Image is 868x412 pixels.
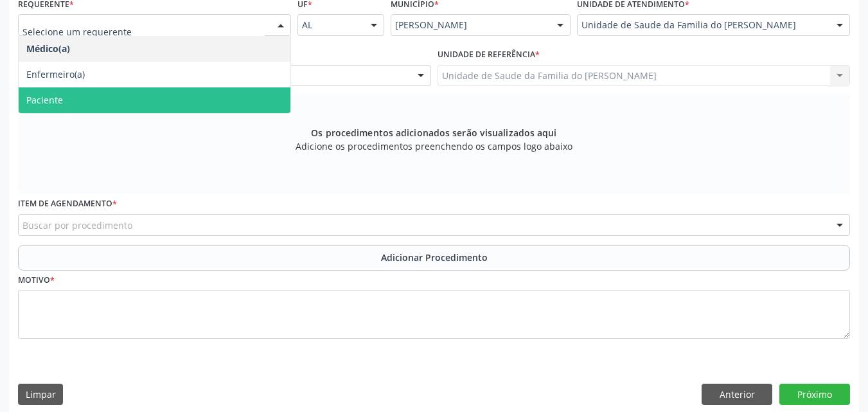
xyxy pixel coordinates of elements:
[302,19,358,31] span: AL
[22,19,265,44] input: Selecione um requerente
[296,139,572,153] span: Adicione os procedimentos preenchendo os campos logo abaixo
[26,94,63,106] span: Paciente
[18,271,55,291] label: Motivo
[18,245,850,271] button: Adicionar Procedimento
[581,19,824,31] span: Unidade de Saude da Familia do [PERSON_NAME]
[26,42,70,55] span: Médico(a)
[18,194,117,214] label: Item de agendamento
[702,384,772,406] button: Anterior
[438,45,540,65] label: Unidade de referência
[26,68,85,80] span: Enfermeiro(a)
[311,126,556,139] span: Os procedimentos adicionados serão visualizados aqui
[779,384,850,406] button: Próximo
[381,251,488,264] span: Adicionar Procedimento
[22,219,132,232] span: Buscar por procedimento
[395,19,544,31] span: [PERSON_NAME]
